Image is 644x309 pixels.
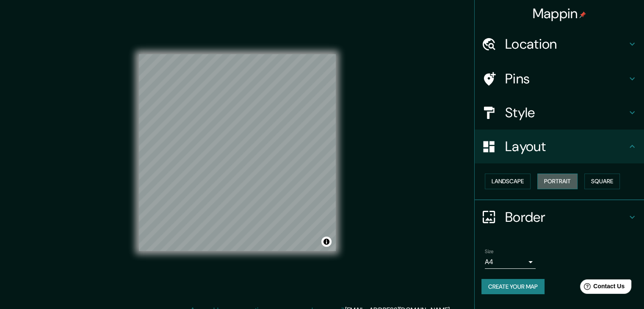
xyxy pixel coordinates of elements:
[139,54,336,251] canvas: Map
[505,104,627,121] h4: Style
[475,62,644,96] div: Pins
[475,200,644,234] div: Border
[569,276,635,300] iframe: Help widget launcher
[584,174,620,189] button: Square
[481,279,544,295] button: Create your map
[321,237,332,247] button: Toggle attribution
[485,174,531,189] button: Landscape
[475,96,644,130] div: Style
[505,209,627,226] h4: Border
[485,248,494,255] label: Size
[485,255,536,269] div: A4
[533,5,586,22] h4: Mappin
[505,36,627,52] h4: Location
[579,11,586,18] img: pin-icon.png
[537,174,578,189] button: Portrait
[505,70,627,87] h4: Pins
[475,27,644,61] div: Location
[475,130,644,163] div: Layout
[505,138,627,155] h4: Layout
